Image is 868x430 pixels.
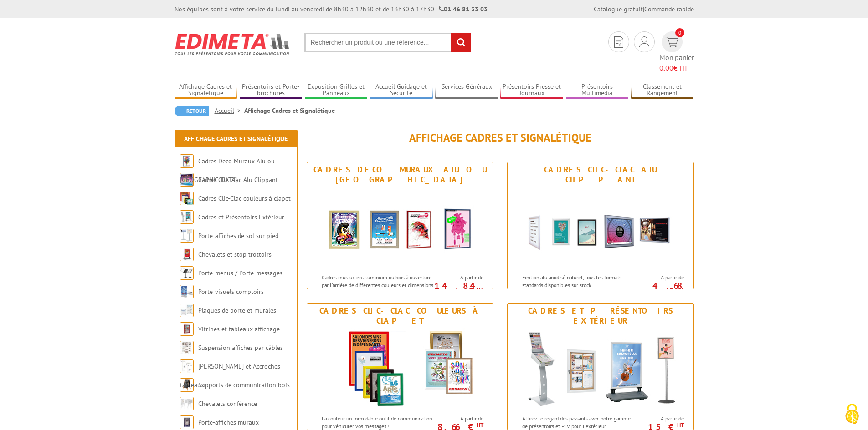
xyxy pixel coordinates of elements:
img: Porte-affiches muraux [180,415,194,429]
a: Accueil Guidage et Sécurité [370,83,433,98]
p: 14.84 € [432,283,483,294]
img: Cadres Clic-Clac couleurs à clapet [316,328,484,410]
span: A partir de [637,274,684,281]
li: Affichage Cadres et Signalétique [244,106,335,115]
a: [PERSON_NAME] et Accroches tableaux [180,362,280,389]
img: Chevalets et stop trottoirs [180,248,194,261]
a: Porte-affiches muraux [198,418,259,426]
span: 0,00 [659,63,673,72]
img: devis rapide [614,36,623,48]
a: Classement et Rangement [631,83,694,98]
input: Rechercher un produit ou une référence... [304,33,471,52]
div: | [594,5,694,14]
div: Cadres Clic-Clac couleurs à clapet [309,306,491,326]
button: Cookies (fenêtre modale) [836,399,868,430]
sup: HT [477,286,483,293]
strong: 01 46 81 33 03 [439,5,488,13]
a: Porte-affiches de sol sur pied [198,232,278,240]
p: Finition alu anodisé naturel, tous les formats standards disponibles sur stock. [522,273,635,289]
a: Plaques de porte et murales [198,306,276,314]
span: Mon panier [659,52,694,73]
a: Présentoirs et Porte-brochures [240,83,303,98]
a: Catalogue gratuit [594,5,643,13]
div: Nos équipes sont à votre service du lundi au vendredi de 8h30 à 12h30 et de 13h30 à 17h30 [175,5,488,14]
sup: HT [477,421,483,429]
img: Cadres et Présentoirs Extérieur [516,328,685,410]
a: Exposition Grilles et Panneaux [305,83,368,98]
img: Chevalets conférence [180,397,194,410]
img: devis rapide [639,36,649,47]
div: Cadres Deco Muraux Alu ou [GEOGRAPHIC_DATA] [309,165,491,185]
p: 15 € [633,424,684,430]
a: Supports de communication bois [198,381,290,389]
img: Cadres Deco Muraux Alu ou Bois [316,187,484,269]
a: devis rapide 0 Mon panier 0,00€ HT [659,31,694,73]
img: Edimeta [175,27,291,61]
a: Cadres Deco Muraux Alu ou [GEOGRAPHIC_DATA] [180,157,275,184]
div: Cadres et Présentoirs Extérieur [510,306,691,326]
a: Vitrines et tableaux affichage [198,325,280,333]
span: A partir de [437,274,483,281]
img: Cimaises et Accroches tableaux [180,359,194,373]
p: 8.66 € [432,424,483,430]
input: rechercher [451,33,471,52]
img: Vitrines et tableaux affichage [180,322,194,336]
a: Cadres Clic-Clac couleurs à clapet [198,194,291,202]
p: Attirez le regard des passants avec notre gamme de présentoirs et PLV pour l'extérieur [522,415,635,430]
img: Cadres Deco Muraux Alu ou Bois [180,154,194,168]
a: Suspension affiches par câbles [198,344,283,352]
a: Affichage Cadres et Signalétique [184,135,288,143]
a: Chevalets et stop trottoirs [198,250,272,258]
span: 0 [675,28,684,37]
span: € HT [659,63,694,73]
a: Cadres Clic-Clac Alu Clippant [198,176,278,184]
a: Présentoirs Multimédia [566,83,629,98]
img: Suspension affiches par câbles [180,341,194,354]
a: Accueil [215,106,244,115]
a: Cadres et Présentoirs Extérieur [198,213,284,221]
p: La couleur un formidable outil de communication pour véhiculer vos messages ! [322,415,435,430]
img: Porte-affiches de sol sur pied [180,229,194,243]
img: Porte-menus / Porte-messages [180,266,194,280]
img: Cookies (fenêtre modale) [841,403,863,425]
a: Chevalets conférence [198,400,257,408]
span: A partir de [437,415,483,422]
img: Cadres Clic-Clac Alu Clippant [516,187,685,269]
a: Porte-visuels comptoirs [198,288,264,296]
img: Cadres Clic-Clac couleurs à clapet [180,192,194,205]
a: Affichage Cadres et Signalétique [175,83,237,98]
a: Cadres Deco Muraux Alu ou [GEOGRAPHIC_DATA] Cadres Deco Muraux Alu ou Bois Cadres muraux en alumi... [307,162,493,289]
a: Commande rapide [644,5,694,13]
a: Porte-menus / Porte-messages [198,269,282,277]
h1: Affichage Cadres et Signalétique [307,132,694,144]
a: Services Généraux [435,83,498,98]
a: Retour [175,106,209,116]
div: Cadres Clic-Clac Alu Clippant [510,165,691,185]
a: Présentoirs Presse et Journaux [500,83,563,98]
sup: HT [677,421,684,429]
sup: HT [677,286,684,293]
img: Plaques de porte et murales [180,304,194,317]
span: A partir de [637,415,684,422]
a: Cadres Clic-Clac Alu Clippant Cadres Clic-Clac Alu Clippant Finition alu anodisé naturel, tous le... [507,162,694,289]
p: 4.68 € [633,283,684,294]
img: devis rapide [665,37,678,47]
img: Porte-visuels comptoirs [180,285,194,298]
p: Cadres muraux en aluminium ou bois à ouverture par l'arrière de différentes couleurs et dimension... [322,273,435,305]
img: Cadres et Présentoirs Extérieur [180,210,194,224]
